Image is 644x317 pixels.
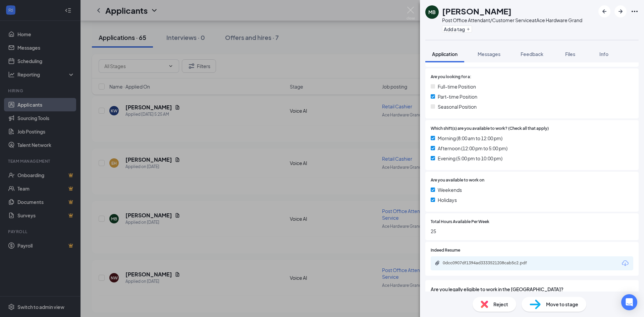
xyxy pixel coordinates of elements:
button: ArrowRight [614,5,627,17]
svg: Plus [466,27,470,31]
span: Are you legally eligible to work in the [GEOGRAPHIC_DATA]? [431,285,633,293]
span: Application [432,51,458,57]
div: MB [428,9,436,15]
a: Paperclip0dcc0907df1394ad3333521208cab5c2.pdf [435,260,543,267]
svg: Download [621,259,629,267]
span: 25 [431,227,633,235]
span: Files [565,51,575,57]
span: Morning (8:00 am to 12:00 pm) [438,135,502,142]
h1: [PERSON_NAME] [442,5,512,17]
span: Move to stage [546,301,578,308]
div: Open Intercom Messenger [621,294,637,310]
span: Holidays [438,196,457,204]
span: Are you looking for a: [431,74,471,80]
span: Info [599,51,608,57]
span: Afternoon (12:00 pm to 5:00 pm) [438,145,507,152]
span: Full-time Position [438,83,476,90]
span: Part-time Position [438,93,477,100]
button: ArrowLeftNew [598,5,610,17]
span: Messages [478,51,500,57]
span: Which shift(s) are you available to work? (Check all that apply) [431,125,549,132]
svg: ArrowLeftNew [600,7,608,15]
span: Are you available to work on [431,177,484,183]
button: PlusAdd a tag [442,25,472,33]
span: Weekends [438,186,462,194]
svg: Paperclip [435,260,440,266]
span: Evening (5:00 pm to 10:00 pm) [438,155,502,162]
span: Feedback [521,51,543,57]
span: Total Hours Available Per Week [431,219,489,225]
span: Seasonal Position [438,103,477,110]
span: Indeed Resume [431,247,460,254]
svg: ArrowRight [616,7,625,15]
svg: Ellipses [631,7,639,15]
div: Post Office Attendant/Customer Service at Ace Hardware Grand [442,17,582,23]
div: 0dcc0907df1394ad3333521208cab5c2.pdf [443,260,537,266]
span: Reject [493,301,508,308]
